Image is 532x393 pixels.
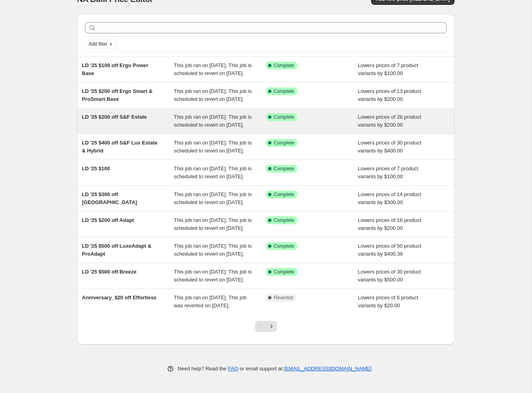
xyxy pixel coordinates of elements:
a: FAQ [228,366,238,372]
span: Lowers prices of 30 product variants by $500.00 [358,269,422,283]
span: LD '25 $100 [82,166,110,171]
span: LD '25 $500 off LuxeAdapt & ProAdapt [82,243,151,257]
span: Complete [274,88,294,94]
span: LD '25 $100 off Ergo Power Base [82,62,148,76]
span: Lowers prices of 28 product variants by $200.00 [358,114,422,128]
span: LD '25 $500 off Breeze [82,269,136,275]
span: Complete [274,243,294,249]
span: Complete [274,191,294,198]
span: Lowers prices of 16 product variants by $200.00 [358,217,422,231]
span: This job ran on [DATE]. This job is scheduled to revert on [DATE]. [174,217,252,231]
span: Need help? Read the [178,366,228,372]
button: Next [266,321,277,332]
span: Lowers prices of 7 product variants by $100.00 [358,62,418,76]
span: This job ran on [DATE]. This job is scheduled to revert on [DATE]. [174,88,252,102]
span: This job ran on [DATE]. This job is scheduled to revert on [DATE]. [174,269,252,283]
span: Lowers prices of 50 product variants by $400.38 [358,243,422,257]
a: [EMAIL_ADDRESS][DOMAIN_NAME] [284,366,371,372]
span: Complete [274,140,294,146]
span: Lowers prices of 13 product variants by $200.00 [358,88,422,102]
span: Complete [274,217,294,223]
span: This job ran on [DATE]. This job is scheduled to revert on [DATE]. [174,114,252,128]
span: Lowers prices of 30 product variants by $400.00 [358,140,422,154]
span: Complete [274,269,294,275]
nav: Pagination [255,321,277,332]
span: Lowers prices of 6 product variants by $20.00 [358,295,418,308]
span: LD '25 $200 off Ergo Smart & ProSmart Base [82,88,153,102]
span: Add filter [89,41,107,47]
span: LD '25 $400 off S&F Lux Estate & Hybrid [82,140,157,154]
span: Lowers prices of 14 product variants by $300.00 [358,191,422,205]
span: LD '25 $200 off S&F Estate [82,114,147,120]
span: Anniversary_$20 off Effortless [82,295,157,301]
span: Reverted [274,295,293,301]
span: or email support at [238,366,284,372]
span: LD '25 $300 off [GEOGRAPHIC_DATA] [82,191,137,205]
span: This job ran on [DATE]. This job is scheduled to revert on [DATE]. [174,140,252,154]
span: LD '25 $200 off Adapt [82,217,134,223]
span: This job ran on [DATE]. This job is scheduled to revert on [DATE]. [174,191,252,205]
span: Complete [274,166,294,172]
span: This job ran on [DATE]. This job is scheduled to revert on [DATE]. [174,243,252,257]
span: Lowers prices of 7 product variants by $100.00 [358,166,418,179]
span: This job ran on [DATE]. This job is scheduled to revert on [DATE]. [174,166,252,179]
button: Add filter [85,39,117,49]
span: Complete [274,62,294,69]
span: Complete [274,114,294,120]
span: This job ran on [DATE]. This job was reverted on [DATE]. [174,295,247,308]
span: This job ran on [DATE]. This job is scheduled to revert on [DATE]. [174,62,252,76]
